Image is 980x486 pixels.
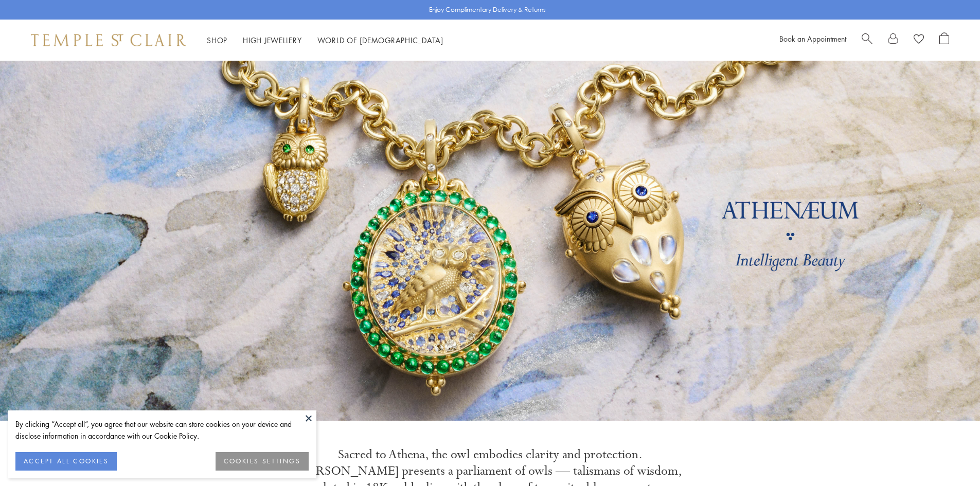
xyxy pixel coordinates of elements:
[207,35,227,45] a: ShopShop
[207,34,443,47] nav: Main navigation
[929,438,970,476] iframe: Gorgias live chat messenger
[31,34,186,46] img: Temple St. Clair
[914,32,924,48] a: View Wishlist
[317,35,443,45] a: World of [DEMOGRAPHIC_DATA]World of [DEMOGRAPHIC_DATA]
[429,5,546,15] p: Enjoy Complimentary Delivery & Returns
[779,33,846,44] a: Book an Appointment
[862,32,872,48] a: Search
[243,35,302,45] a: High JewelleryHigh Jewellery
[939,32,949,48] a: Open Shopping Bag
[15,452,117,471] button: ACCEPT ALL COOKIES
[216,452,309,471] button: COOKIES SETTINGS
[15,418,309,442] div: By clicking “Accept all”, you agree that our website can store cookies on your device and disclos...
